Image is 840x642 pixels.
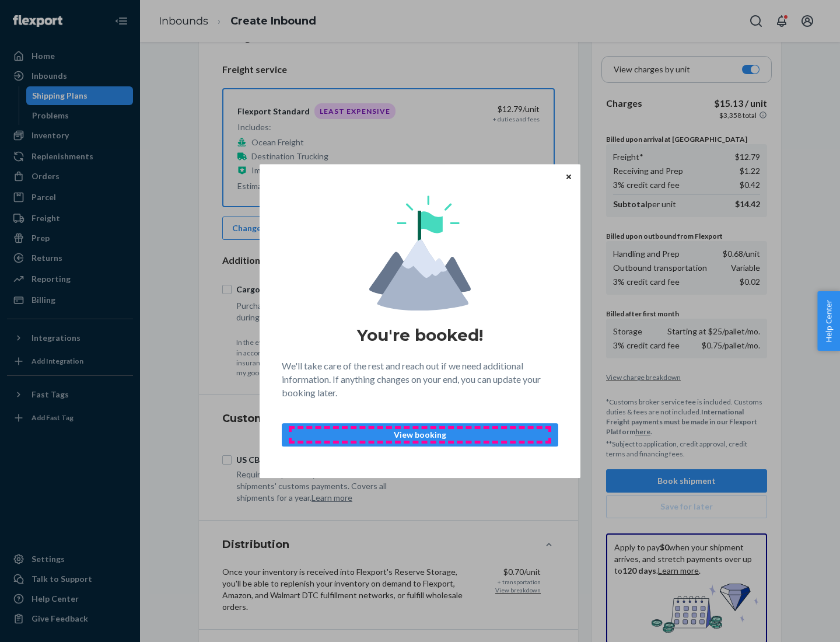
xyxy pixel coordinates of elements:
p: View booking [292,429,548,441]
button: Close [563,170,575,183]
p: We'll take care of the rest and reach out if we need additional information. If anything changes ... [282,360,558,400]
img: svg+xml,%3Csvg%20viewBox%3D%220%200%20174%20197%22%20fill%3D%22none%22%20xmlns%3D%22http%3A%2F%2F... [369,196,471,310]
h1: You're booked! [357,325,483,346]
button: View booking [282,423,558,446]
